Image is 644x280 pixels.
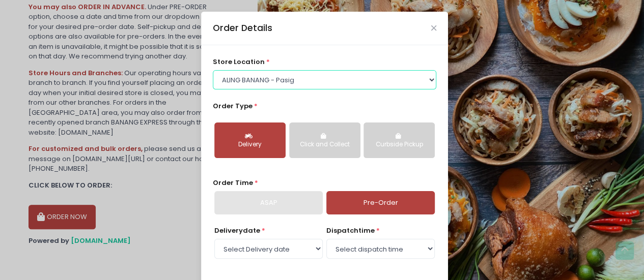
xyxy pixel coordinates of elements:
[213,101,253,111] span: Order Type
[213,57,265,67] span: store location
[363,122,435,158] button: Curbside Pickup
[213,21,272,35] div: Order Details
[371,140,428,149] div: Curbside Pickup
[214,226,260,235] span: Delivery date
[326,226,375,235] span: dispatch time
[221,140,278,149] div: Delivery
[213,178,253,188] span: Order Time
[289,122,360,158] button: Click and Collect
[431,25,436,30] button: Close
[326,191,435,214] a: Pre-Order
[214,122,286,158] button: Delivery
[296,140,353,149] div: Click and Collect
